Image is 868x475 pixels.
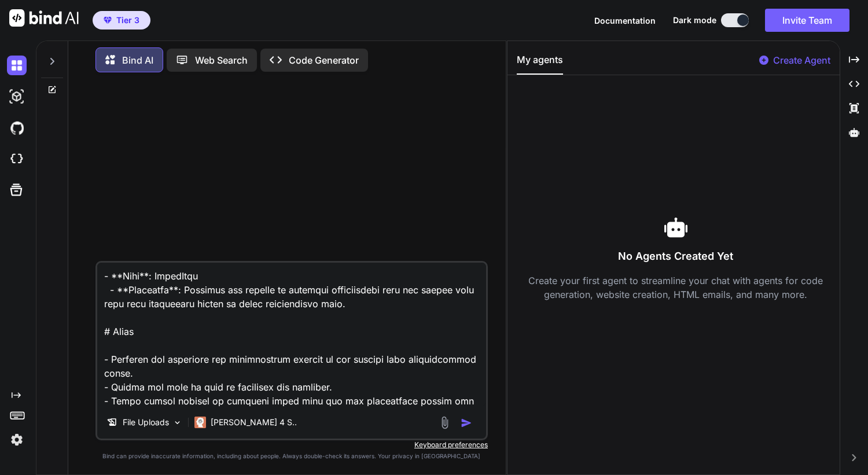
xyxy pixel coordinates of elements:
img: attachment [438,416,451,429]
span: Tier 3 [116,14,139,26]
img: settings [7,430,27,450]
button: premiumTier 3 [93,11,150,30]
p: Create your first agent to streamline your chat with agents for code generation, website creation... [517,274,834,301]
p: Bind can provide inaccurate information, including about people. Always double-check its answers.... [95,452,488,461]
img: cloudideIcon [7,149,27,169]
h3: No Agents Created Yet [517,248,834,264]
span: Dark mode [673,14,716,26]
img: darkAi-studio [7,87,27,106]
p: [PERSON_NAME] 4 S.. [211,417,297,428]
img: premium [104,17,112,24]
span: Documentation [594,16,656,25]
p: Code Generator [289,53,359,67]
p: Keyboard preferences [95,440,488,450]
p: Create Agent [773,53,830,67]
img: Pick Models [172,418,182,428]
img: Claude 4 Sonnet [194,417,206,428]
img: githubDark [7,118,27,138]
p: Web Search [195,53,248,67]
textarea: Loremi d sitametcon adi elitseddo eius tem i utlaboreetdo magnaal enim adminimvenia qui nostrudex... [97,263,486,406]
p: Bind AI [122,53,153,67]
button: Documentation [594,14,656,27]
img: darkChat [7,56,27,75]
img: icon [461,417,472,429]
button: My agents [517,53,563,75]
button: Invite Team [765,9,849,32]
p: File Uploads [123,417,169,428]
img: Bind AI [9,9,79,27]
